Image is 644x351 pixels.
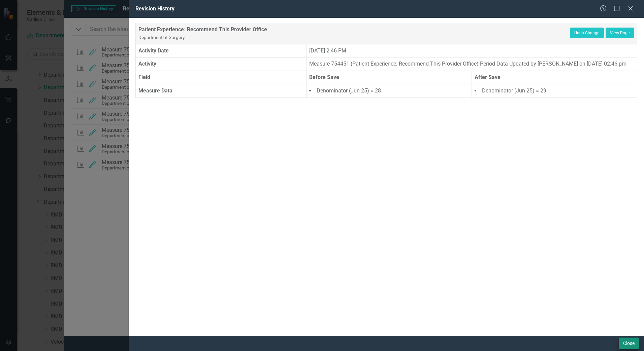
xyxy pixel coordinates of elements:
button: Undo Change [570,28,604,38]
th: Activity Date [136,44,306,57]
small: Department of Surgery [138,35,185,40]
th: Activity [136,57,306,71]
th: Before Save [306,71,472,84]
a: View Page [606,28,634,38]
th: After Save [472,71,637,84]
li: Denominator (Jun-25) = 29 [475,87,634,95]
td: Measure 754451 (Patient Experience: Recommend This Provider Office) Period Data Updated by [PERSO... [306,57,637,71]
div: Patient Experience: Recommend This Provider Office [138,26,570,41]
li: Denominator (Jun-25) = 28 [309,87,469,95]
button: Close [619,338,639,349]
th: Field [136,71,306,84]
td: [DATE] 2:46 PM [306,44,637,57]
span: Revision History [135,5,174,12]
th: Measure Data [136,84,306,98]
